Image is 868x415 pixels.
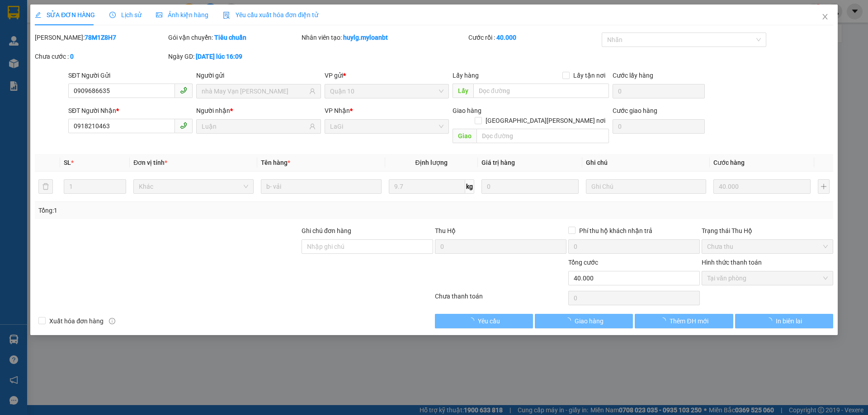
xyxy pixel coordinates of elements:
span: user [309,88,316,94]
span: Lấy tận nơi [570,70,609,80]
span: SỬA ĐƠN HÀNG [35,11,95,19]
span: Đơn vị tính [133,159,167,166]
div: Nhân viên tạo: [302,33,467,42]
button: Close [812,5,838,30]
label: Hình thức thanh toán [702,259,762,266]
div: Người nhận [196,106,321,116]
input: Dọc đường [473,84,609,98]
span: clock-circle [109,12,116,18]
input: Tên người gửi [202,86,307,96]
span: Giao [453,129,476,143]
th: Ghi chú [582,154,710,172]
span: Tại văn phòng [707,271,828,285]
span: Giá trị hàng [481,159,515,166]
b: [DATE] lúc 16:09 [196,53,242,60]
span: Lịch sử [109,11,142,19]
button: plus [818,179,830,194]
b: Tiêu chuẩn [214,34,246,41]
span: loading [565,317,575,324]
div: VP gửi [325,70,449,80]
div: Ngày GD: [168,51,300,61]
b: 0 [70,53,74,60]
span: edit [35,12,41,18]
span: Khác [139,180,248,193]
span: Tên hàng [261,159,290,166]
div: Chưa cước : [35,51,166,61]
span: close [821,13,829,20]
span: Giao hàng [453,107,481,114]
span: Quận 10 [330,84,443,98]
span: Định lượng [415,159,448,166]
b: huylg.myloanbt [343,34,388,41]
button: Yêu cầu [435,314,533,328]
span: user [309,123,316,130]
span: In biên lai [776,316,802,326]
div: SĐT Người Nhận [68,106,193,116]
span: Giao hàng [575,316,604,326]
input: Cước lấy hàng [613,84,705,98]
img: icon [223,12,230,19]
label: Cước lấy hàng [613,72,653,79]
input: Ghi chú đơn hàng [302,239,433,254]
span: kg [465,179,474,194]
label: Cước giao hàng [613,107,657,114]
span: Thu Hộ [435,227,456,234]
span: Phí thu hộ khách nhận trả [576,226,656,236]
span: Cước hàng [713,159,745,166]
button: delete [38,179,53,194]
div: Cước rồi : [468,33,600,42]
div: [PERSON_NAME]: [35,33,166,42]
span: Xuất hóa đơn hàng [46,316,107,326]
div: Chưa thanh toán [434,291,567,307]
div: SĐT Người Gửi [68,70,193,80]
b: 78M1Z8H7 [85,34,116,41]
span: phone [180,87,187,94]
input: 0 [481,179,579,194]
input: VD: Bàn, Ghế [261,179,381,194]
div: Tổng: 1 [38,205,335,215]
label: Ghi chú đơn hàng [302,227,351,234]
span: info-circle [109,318,115,324]
span: Lấy [453,84,473,98]
button: Giao hàng [535,314,633,328]
input: Tên người nhận [202,121,307,131]
span: [GEOGRAPHIC_DATA][PERSON_NAME] nơi [482,116,609,126]
span: phone [180,122,187,129]
input: Cước giao hàng [613,119,705,134]
span: VP Nhận [325,107,350,114]
div: Người gửi [196,70,321,80]
span: Thêm ĐH mới [670,316,708,326]
input: Dọc đường [476,129,609,143]
span: LaGi [330,120,443,133]
span: SL [64,159,71,166]
span: Ảnh kiện hàng [156,11,208,19]
button: Thêm ĐH mới [635,314,733,328]
span: Lấy hàng [453,72,479,79]
span: Tổng cước [568,259,598,266]
span: loading [766,317,776,324]
span: Yêu cầu [478,316,500,326]
div: Gói vận chuyển: [168,33,300,42]
input: Ghi Chú [586,179,706,194]
span: Chưa thu [707,240,828,253]
span: picture [156,12,162,18]
span: loading [468,317,478,324]
button: In biên lai [735,314,833,328]
span: loading [660,317,670,324]
input: 0 [713,179,811,194]
div: Trạng thái Thu Hộ [702,226,833,236]
b: 40.000 [496,34,516,41]
span: Yêu cầu xuất hóa đơn điện tử [223,11,318,19]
